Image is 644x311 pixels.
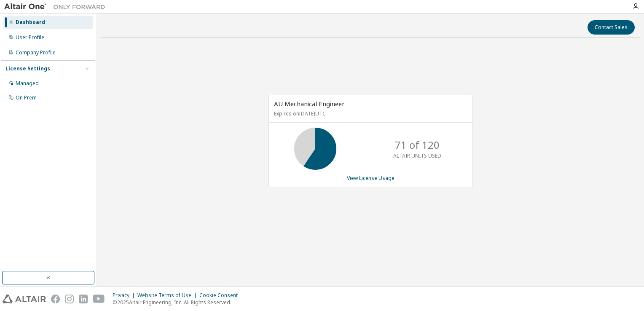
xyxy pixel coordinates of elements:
div: On Prem [16,94,37,101]
p: ALTAIR UNITS USED [393,152,441,159]
img: instagram.svg [65,295,74,303]
p: 71 of 120 [395,138,440,152]
div: Company Profile [16,49,56,56]
img: linkedin.svg [79,295,88,303]
div: Managed [16,80,39,87]
button: Contact Sales [588,20,635,35]
img: youtube.svg [93,295,105,303]
p: © 2025 Altair Engineering, Inc. All Rights Reserved. [113,299,243,306]
a: View License Usage [347,174,394,182]
span: AU Mechanical Engineer [274,99,345,108]
div: Cookie Consent [199,292,243,299]
div: License Settings [5,65,50,72]
div: User Profile [16,34,44,41]
div: Website Terms of Use [137,292,199,299]
p: Expires on [DATE] UTC [274,110,465,117]
img: Altair One [4,3,110,11]
img: facebook.svg [51,295,60,303]
img: altair_logo.svg [3,295,46,303]
div: Privacy [113,292,137,299]
div: Dashboard [16,19,45,26]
